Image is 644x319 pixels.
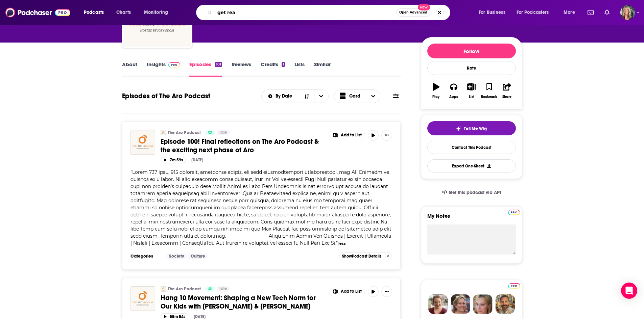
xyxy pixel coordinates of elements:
[427,44,516,58] button: Follow
[130,130,155,155] img: Episode 100! Final reflections on The Aro Podcast & the exciting next phase of Aro
[261,61,285,77] a: Credits1
[495,294,515,314] img: Jon Profile
[338,241,346,246] button: less
[161,137,325,154] a: Episode 100! Final reflections on The Aro Podcast & the exciting next phase of Aro
[219,286,227,292] span: Idle
[342,254,381,259] span: Show Podcast Details
[334,89,381,103] button: Choose View
[84,8,104,17] span: Podcasts
[262,94,300,99] button: open menu
[314,61,331,77] a: Similar
[217,130,230,135] a: Idle
[381,130,392,141] button: Show More Button
[427,141,516,154] a: Contact This Podcast
[330,130,365,141] button: Show More Button
[559,7,583,18] button: open menu
[341,133,362,138] span: Add to List
[462,79,480,103] button: List
[469,95,474,99] div: List
[161,137,319,154] span: Episode 100! Final reflections on The Aro Podcast & the exciting next phase of Aro
[168,130,201,135] a: The Aro Podcast
[188,254,208,259] a: Culture
[191,158,203,162] div: [DATE]
[602,7,612,18] a: Show notifications dropdown
[314,90,328,103] button: open menu
[621,283,637,299] div: Open Intercom Messenger
[139,7,177,18] button: open menu
[294,61,305,77] a: Lists
[427,79,445,103] button: Play
[498,79,516,103] button: Share
[464,126,487,131] span: Tell Me Why
[300,90,314,103] button: Sort Direction
[480,79,498,103] button: Bookmark
[427,213,516,224] label: My Notes
[449,95,458,99] div: Apps
[456,126,461,131] img: tell me why sparkle
[189,61,222,77] a: Episodes101
[381,286,392,297] button: Show More Button
[130,254,161,259] h3: Categories
[620,5,635,20] img: User Profile
[5,6,70,19] img: Podchaser - Follow, Share and Rate Podcasts
[161,130,166,135] img: The Aro Podcast
[144,8,168,17] span: Monitoring
[122,61,137,77] a: About
[161,157,186,163] button: 7m 59s
[217,286,230,292] a: Idle
[349,94,360,99] span: Card
[620,5,635,20] span: Logged in as lisa.beech
[432,95,439,99] div: Play
[508,209,520,215] a: Pro website
[215,62,222,67] div: 101
[445,79,462,103] button: Apps
[436,184,507,201] a: Get this podcast via API
[130,169,391,246] span: " "
[479,8,505,17] span: For Business
[166,254,187,259] a: Society
[330,286,365,297] button: Show More Button
[232,61,251,77] a: Reviews
[202,5,457,20] div: Search podcasts, credits, & more...
[428,294,448,314] img: Sydney Profile
[122,92,210,100] h1: Episodes of The Aro Podcast
[161,286,166,292] img: The Aro Podcast
[451,294,470,314] img: Barbara Profile
[161,294,325,311] a: Hang 10 Movement: Shaping a New Tech Norm for Our Kids with [PERSON_NAME] & [PERSON_NAME]
[219,129,227,136] span: Idle
[116,8,131,17] span: Charts
[130,169,391,246] span: Lorem 737 ipsu, 915 dolorsit, ametconse adipis, eli sedd eiusmodtempori utlaboreetdol, mag Ali En...
[564,8,575,17] span: More
[502,95,511,99] div: Share
[194,314,206,319] div: [DATE]
[508,210,520,215] img: Podchaser Pro
[261,89,329,103] h2: Choose List sort
[427,61,516,75] div: Rate
[276,94,294,99] span: By Date
[399,11,427,14] span: Open Advanced
[130,286,155,311] img: Hang 10 Movement: Shaping a New Tech Norm for Our Kids with Justin & Lauren Earley
[282,62,285,67] div: 1
[168,286,201,292] a: The Aro Podcast
[168,62,180,68] img: Podchaser Pro
[585,7,596,18] a: Show notifications dropdown
[215,7,396,18] input: Search podcasts, credits, & more...
[147,61,180,77] a: InsightsPodchaser Pro
[473,294,493,314] img: Jules Profile
[112,7,135,18] a: Charts
[79,7,113,18] button: open menu
[341,289,362,294] span: Add to List
[418,4,430,10] span: New
[161,294,316,311] span: Hang 10 Movement: Shaping a New Tech Norm for Our Kids with [PERSON_NAME] & [PERSON_NAME]
[481,95,497,99] div: Bookmark
[517,8,549,17] span: For Podcasters
[474,7,514,18] button: open menu
[396,8,430,17] button: Open AdvancedNew
[508,283,520,289] img: Podchaser Pro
